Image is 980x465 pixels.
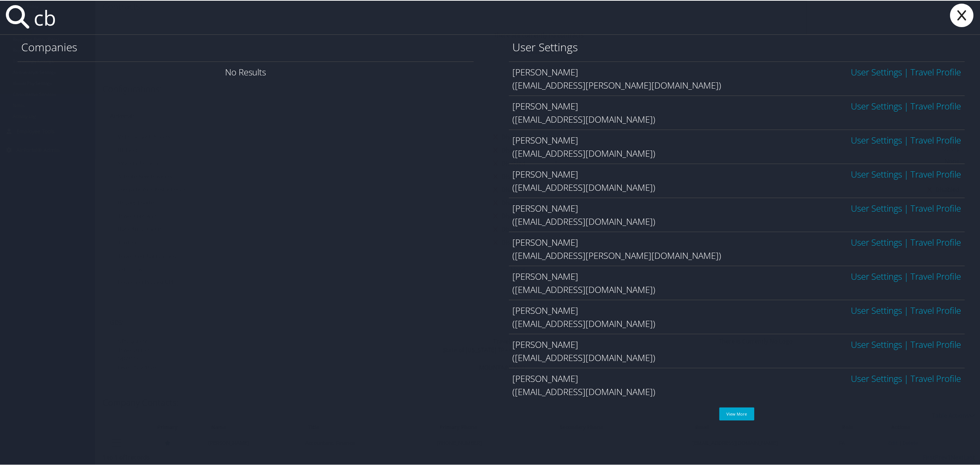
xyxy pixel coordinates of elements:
span: | [902,235,911,248]
span: | [902,269,911,282]
span: [PERSON_NAME] [513,65,579,77]
span: | [902,338,911,350]
div: ([EMAIL_ADDRESS][DOMAIN_NAME]) [513,214,962,227]
a: User Settings [851,99,902,111]
span: [PERSON_NAME] [513,372,579,384]
h1: Companies [21,39,470,54]
div: No Results [18,61,474,82]
span: | [902,304,911,316]
a: User Settings [851,65,902,77]
a: User Settings [851,304,902,316]
h1: User Settings [513,39,962,54]
a: View OBT Profile [911,269,961,282]
div: ([EMAIL_ADDRESS][DOMAIN_NAME]) [513,350,962,364]
a: User Settings [851,338,902,350]
div: ([EMAIL_ADDRESS][DOMAIN_NAME]) [513,112,962,125]
span: [PERSON_NAME] [513,201,579,213]
div: ([EMAIL_ADDRESS][PERSON_NAME][DOMAIN_NAME]) [513,248,962,261]
div: ([EMAIL_ADDRESS][DOMAIN_NAME]) [513,282,962,295]
a: User Settings [851,201,902,213]
span: [PERSON_NAME] [513,338,579,350]
a: User Settings [851,372,902,384]
a: View OBT Profile [911,65,961,77]
a: View OBT Profile [911,304,961,316]
span: | [902,167,911,179]
a: View OBT Profile [911,99,961,111]
a: View OBT Profile [911,372,961,384]
span: [PERSON_NAME] [513,235,579,248]
div: ([EMAIL_ADDRESS][DOMAIN_NAME]) [513,384,962,398]
span: | [902,99,911,111]
span: [PERSON_NAME] [513,133,579,145]
div: ([EMAIL_ADDRESS][PERSON_NAME][DOMAIN_NAME]) [513,78,962,91]
a: User Settings [851,235,902,248]
a: User Settings [851,133,902,145]
div: ([EMAIL_ADDRESS][DOMAIN_NAME]) [513,146,962,159]
span: [PERSON_NAME] [513,269,579,282]
div: ([EMAIL_ADDRESS][DOMAIN_NAME]) [513,316,962,330]
a: View OBT Profile [911,167,961,179]
span: [PERSON_NAME] [513,167,579,179]
a: View OBT Profile [911,338,961,350]
span: | [902,372,911,384]
div: ([EMAIL_ADDRESS][DOMAIN_NAME]) [513,180,962,193]
span: [PERSON_NAME] [513,99,579,111]
span: | [902,65,911,77]
a: View OBT Profile [911,133,961,145]
a: View More [719,407,755,420]
a: View OBT Profile [911,235,961,248]
span: [PERSON_NAME] [513,304,579,316]
a: User Settings [851,269,902,282]
a: User Settings [851,167,902,179]
span: | [902,133,911,145]
a: View OBT Profile [911,201,961,213]
span: | [902,201,911,213]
